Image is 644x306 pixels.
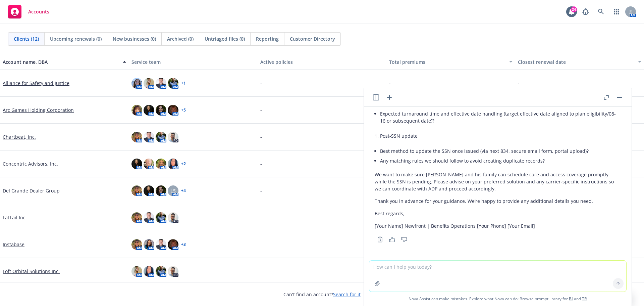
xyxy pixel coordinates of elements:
a: Alliance for Safety and Justice [3,80,69,87]
button: Total premiums [386,54,515,70]
img: photo [144,78,154,89]
img: photo [144,239,154,250]
a: + 2 [181,162,186,166]
button: Thumbs down [399,235,410,244]
span: LS [170,187,176,194]
a: + 3 [181,243,186,247]
img: photo [131,239,142,250]
span: - [260,133,262,140]
img: photo [131,212,142,223]
img: photo [156,159,166,169]
svg: Copy to clipboard [377,236,383,243]
span: Reporting [256,35,279,42]
img: photo [156,239,166,250]
span: - [260,106,262,114]
a: + 5 [181,108,186,112]
img: photo [131,132,142,142]
span: Accounts [28,9,49,14]
a: Report a Bug [579,5,592,18]
a: + 4 [181,189,186,193]
img: photo [131,105,142,116]
div: Active policies [260,58,384,65]
span: Untriaged files (0) [205,35,245,42]
span: New businesses (0) [113,35,156,42]
span: Can't find an account? [283,291,361,298]
div: 24 [571,6,577,12]
span: Nova Assist can make mistakes. Explore what Nova can do: Browse prompt library for and [367,292,629,306]
img: photo [156,185,166,196]
a: Accounts [5,2,52,21]
img: photo [144,159,154,169]
div: Account name, DBA [3,58,119,65]
span: - [260,160,262,167]
a: FatTail Inc. [3,214,27,221]
span: - [518,80,520,87]
li: Any matching rules we should follow to avoid creating duplicate records? [380,156,621,166]
span: - [389,80,391,87]
img: photo [156,78,166,89]
span: - [260,187,262,194]
img: photo [168,105,178,116]
div: Service team [131,58,255,65]
span: - [260,241,262,248]
img: photo [144,212,154,223]
img: photo [131,78,142,89]
img: photo [144,132,154,142]
span: Upcoming renewals (0) [50,35,102,42]
a: Chartbeat, Inc. [3,133,36,140]
li: Best method to update the SSN once issued (via next 834, secure email form, portal upload)? [380,146,621,156]
a: + 1 [181,81,186,85]
img: photo [144,185,154,196]
a: Search [594,5,608,18]
div: Total premiums [389,58,505,65]
button: Closest renewal date [515,54,644,70]
span: - [260,268,262,275]
img: photo [168,239,178,250]
span: Customer Directory [290,35,335,42]
a: Instabase [3,241,24,248]
li: Post-SSN update [380,131,621,141]
a: Switch app [610,5,623,18]
img: photo [144,266,154,277]
p: [Your Name] Newfront | Benefits Operations [Your Phone] [Your Email] [375,222,621,229]
p: Thank you in advance for your guidance. We’re happy to provide any additional details you need. [375,198,621,205]
img: photo [168,159,178,169]
img: photo [131,266,142,277]
a: Loft Orbital Solutions Inc. [3,268,60,275]
a: BI [569,296,573,302]
img: photo [144,105,154,116]
span: Archived (0) [167,35,194,42]
img: photo [156,132,166,142]
div: Closest renewal date [518,58,634,65]
img: photo [156,105,166,116]
img: photo [156,212,166,223]
img: photo [131,159,142,169]
p: We want to make sure [PERSON_NAME] and his family can schedule care and access coverage promptly ... [375,171,621,192]
span: - [260,214,262,221]
a: TR [582,296,587,302]
img: photo [168,78,178,89]
img: photo [156,266,166,277]
a: Concentric Advisors, Inc. [3,160,58,167]
img: photo [168,132,178,142]
img: photo [168,266,178,277]
span: - [260,80,262,87]
a: Arc Games Holding Corporation [3,106,74,114]
img: photo [131,185,142,196]
span: Clients (12) [14,35,39,42]
p: Best regards, [375,210,621,217]
li: Expected turnaround time and effective date handling (target effective date aligned to plan eligi... [380,109,621,126]
button: Service team [129,54,258,70]
a: Del Grande Dealer Group [3,187,60,194]
button: Active policies [258,54,386,70]
img: photo [168,212,178,223]
a: Search for it [333,291,361,298]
